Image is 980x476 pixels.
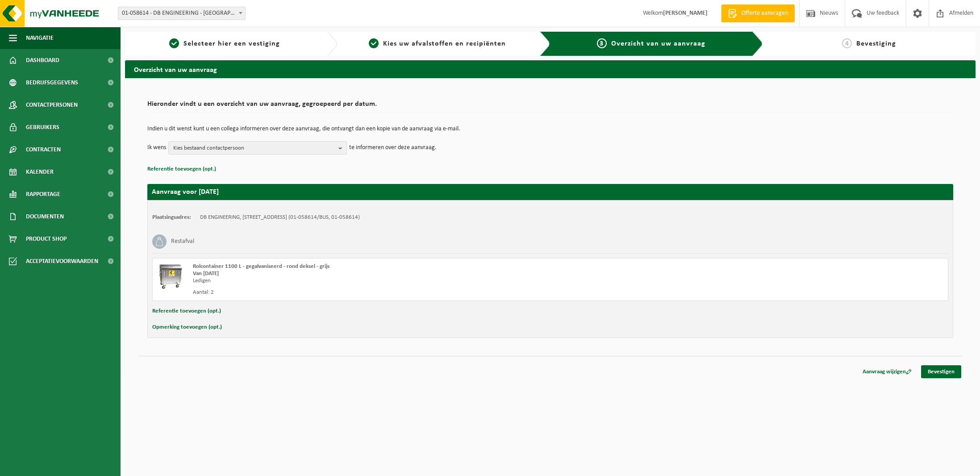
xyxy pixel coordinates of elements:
button: Referentie toevoegen (opt.) [147,163,216,175]
a: Bevestigen [921,365,961,378]
strong: [PERSON_NAME] [663,10,708,17]
span: 3 [597,38,607,48]
span: Bedrijfsgegevens [26,71,78,94]
span: Contactpersonen [26,94,78,116]
div: Aantal: 2 [193,289,586,296]
a: Aanvraag wijzigen [856,365,918,378]
h2: Overzicht van uw aanvraag [125,60,976,78]
span: Overzicht van uw aanvraag [611,40,705,47]
td: DB ENGINEERING, [STREET_ADDRESS] (01-058614/BUS, 01-058614) [200,214,360,221]
button: Kies bestaand contactpersoon [168,141,347,154]
span: Selecteer hier een vestiging [183,40,280,47]
span: Rapportage [26,183,60,205]
strong: Van [DATE] [193,271,219,276]
span: Dashboard [26,49,59,71]
p: Indien u dit wenst kunt u een collega informeren over deze aanvraag, die ontvangt dan een kopie v... [147,126,953,132]
div: Ledigen [193,277,586,284]
span: Kies bestaand contactpersoon [173,142,335,155]
span: 01-058614 - DB ENGINEERING - HARELBEKE [118,7,246,20]
span: Rolcontainer 1100 L - gegalvaniseerd - rond deksel - grijs [193,263,329,269]
span: Documenten [26,205,64,228]
span: 2 [369,38,379,48]
p: Ik wens [147,141,166,154]
span: Kies uw afvalstoffen en recipiënten [383,40,506,47]
img: WB-1100-GAL-GY-02.png [157,263,184,290]
span: Contracten [26,138,61,161]
span: Product Shop [26,228,67,250]
span: Navigatie [26,27,54,49]
a: Offerte aanvragen [721,4,795,22]
span: Gebruikers [26,116,59,138]
span: 1 [169,38,179,48]
h2: Hieronder vindt u een overzicht van uw aanvraag, gegroepeerd per datum. [147,100,953,113]
button: Referentie toevoegen (opt.) [152,305,221,317]
strong: Plaatsingsadres: [152,214,191,220]
p: te informeren over deze aanvraag. [349,141,437,154]
span: 4 [842,38,852,48]
button: Opmerking toevoegen (opt.) [152,322,222,333]
a: 1Selecteer hier een vestiging [129,38,320,49]
span: Offerte aanvragen [739,9,790,18]
a: 2Kies uw afvalstoffen en recipiënten [342,38,532,49]
strong: Aanvraag voor [DATE] [152,188,219,196]
span: 01-058614 - DB ENGINEERING - HARELBEKE [118,7,245,20]
h3: Restafval [171,234,194,249]
span: Kalender [26,161,54,183]
span: Bevestiging [856,40,896,47]
span: Acceptatievoorwaarden [26,250,98,272]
